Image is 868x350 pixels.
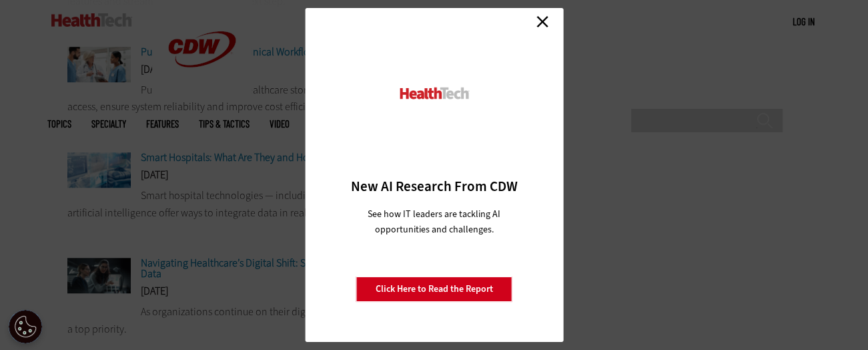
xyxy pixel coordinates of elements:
[9,310,42,343] button: Open Preferences
[356,277,512,302] a: Click Here to Read the Report
[9,310,42,343] div: Cookie Settings
[398,86,470,100] img: HealthTech_0.png
[352,206,516,237] p: See how IT leaders are tackling AI opportunities and challenges.
[532,11,552,31] a: Close
[328,177,540,196] h3: New AI Research From CDW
